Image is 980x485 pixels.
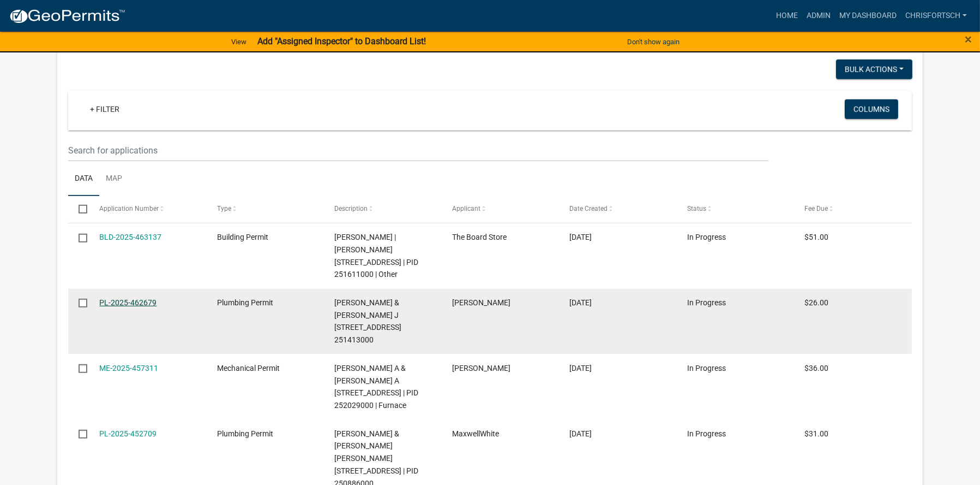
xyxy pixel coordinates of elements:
button: Columns [845,99,898,119]
datatable-header-cell: Status [677,196,795,222]
a: Map [99,162,129,197]
a: PL-2025-462679 [99,298,157,307]
span: 07/21/2025 [569,429,592,438]
span: Plumbing Permit [217,298,273,307]
span: STRYKER,LAWRENCE A & CAROL A 407 14TH ST N, Houston County | PID 252029000 | Furnace [334,364,418,410]
span: Bob Mach [452,298,510,307]
datatable-header-cell: Date Created [559,196,677,222]
button: Don't show again [623,33,684,51]
datatable-header-cell: Description [324,196,442,222]
a: + Filter [81,99,128,119]
datatable-header-cell: Applicant [442,196,560,222]
span: MaxwellWhite [452,429,499,438]
span: 07/31/2025 [569,364,592,372]
a: My Dashboard [835,5,901,26]
span: × [965,32,972,47]
span: 08/13/2025 [569,233,592,241]
span: Fee Due [805,205,828,212]
datatable-header-cell: Application Number [89,196,207,222]
span: Building Permit [217,233,268,241]
datatable-header-cell: Type [207,196,324,222]
span: $31.00 [805,429,829,438]
span: RICHMOND,SUSAN L | SUSAN E LEWIS 718 4TH ST N, Houston County | PID 251611000 | Other [334,233,418,279]
button: Bulk Actions [836,60,912,79]
span: 08/12/2025 [569,298,592,307]
span: In Progress [687,364,726,372]
span: The Board Store [452,233,507,241]
a: BLD-2025-463137 [99,233,161,241]
span: $51.00 [805,233,829,241]
span: Type [217,205,231,212]
a: Admin [802,5,835,26]
span: $36.00 [805,364,829,372]
span: Status [687,205,706,212]
a: PL-2025-452709 [99,429,157,438]
a: Home [772,5,802,26]
span: In Progress [687,298,726,307]
span: Application Number [99,205,159,212]
span: In Progress [687,429,726,438]
span: $26.00 [805,298,829,307]
strong: Add "Assigned Inspector" to Dashboard List! [257,36,426,46]
a: View [227,33,251,51]
button: Close [965,33,972,46]
a: ChrisFortsch [901,5,971,26]
span: Date Created [569,205,608,212]
datatable-header-cell: Fee Due [794,196,912,222]
a: ME-2025-457311 [99,364,158,372]
span: EMBKE,DALE J & NEELY J 805 14TH ST S, Houston County | PID 251413000 [334,298,401,344]
datatable-header-cell: Select [68,196,89,222]
span: Mechanical Permit [217,364,280,372]
a: Data [68,162,99,197]
span: Applicant [452,205,480,212]
input: Search for applications [68,139,768,162]
span: Plumbing Permit [217,429,273,438]
span: Description [334,205,368,212]
span: Mitchell Schneider [452,364,510,372]
span: In Progress [687,233,726,241]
